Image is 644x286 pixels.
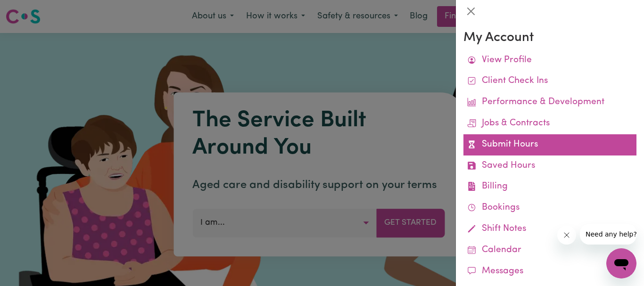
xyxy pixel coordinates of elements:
[463,219,636,240] a: Shift Notes
[463,261,636,282] a: Messages
[463,113,636,134] a: Jobs & Contracts
[463,176,636,197] a: Billing
[463,92,636,113] a: Performance & Development
[463,50,636,71] a: View Profile
[6,7,57,14] span: Need any help?
[463,71,636,92] a: Client Check Ins
[463,4,479,19] button: Close
[463,30,636,46] h3: My Account
[580,224,636,245] iframe: Message from company
[606,248,636,278] iframe: Button to launch messaging window
[557,226,576,245] iframe: Close message
[463,240,636,261] a: Calendar
[463,197,636,219] a: Bookings
[463,155,636,177] a: Saved Hours
[463,134,636,155] a: Submit Hours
